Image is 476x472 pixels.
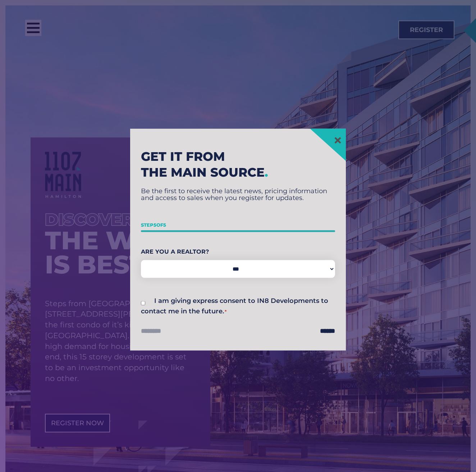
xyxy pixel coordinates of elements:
[141,296,328,315] label: I am giving express consent to IN8 Developments to contact me in the future.
[265,165,268,180] span: .
[141,187,335,201] p: Be the first to receive the latest news, pricing information and access to sales when you registe...
[141,220,335,231] p: Step of
[141,148,335,180] h2: Get it from the main source
[154,222,156,228] span: 5
[163,222,166,228] span: 5
[141,246,335,257] label: Are You A Realtor?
